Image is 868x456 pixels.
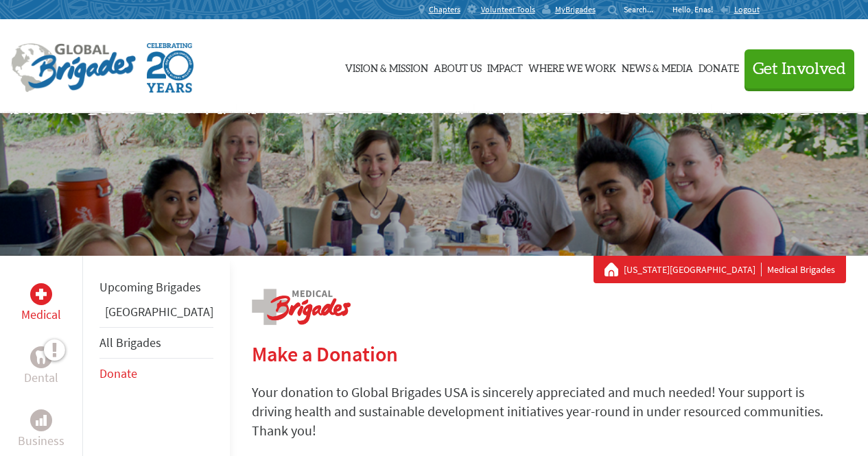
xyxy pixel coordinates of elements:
p: Dental [24,368,58,387]
span: Volunteer Tools [481,4,535,15]
img: Global Brigades Celebrating 20 Years [147,43,193,93]
button: Get Involved [744,49,854,88]
li: All Brigades [99,327,213,359]
img: Medical [36,289,47,300]
a: News & Media [622,32,693,101]
p: Business [18,431,64,451]
span: Get Involved [753,61,846,77]
img: Global Brigades Logo [11,43,136,93]
span: Chapters [429,4,460,15]
img: Business [36,415,47,426]
a: Impact [487,32,523,101]
li: Donate [99,359,213,389]
input: Search... [624,4,663,14]
div: Dental [30,346,52,368]
p: Your donation to Global Brigades USA is sincerely appreciated and much needed! Your support is dr... [252,383,846,440]
img: logo-medical.png [252,289,351,325]
p: Medical [21,305,61,324]
span: MyBrigades [555,4,596,15]
a: All Brigades [99,335,161,350]
a: Where We Work [528,32,616,101]
p: Hello, Enas! [672,4,720,15]
a: [GEOGRAPHIC_DATA] [105,304,213,320]
a: Vision & Mission [345,32,428,101]
a: Logout [720,4,760,15]
div: Medical [30,283,52,305]
div: Medical Brigades [605,263,835,276]
a: DentalDental [24,346,58,387]
a: Upcoming Brigades [99,279,201,295]
h2: Make a Donation [252,341,846,366]
a: MedicalMedical [21,283,61,324]
a: Donate [699,32,739,101]
img: Dental [36,350,47,363]
a: Donate [99,365,137,381]
li: Upcoming Brigades [99,272,213,302]
div: Business [30,409,52,431]
a: About Us [434,32,482,101]
li: Guatemala [99,302,213,327]
a: [US_STATE][GEOGRAPHIC_DATA] [624,263,762,276]
span: Logout [734,4,760,14]
a: BusinessBusiness [18,409,64,451]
